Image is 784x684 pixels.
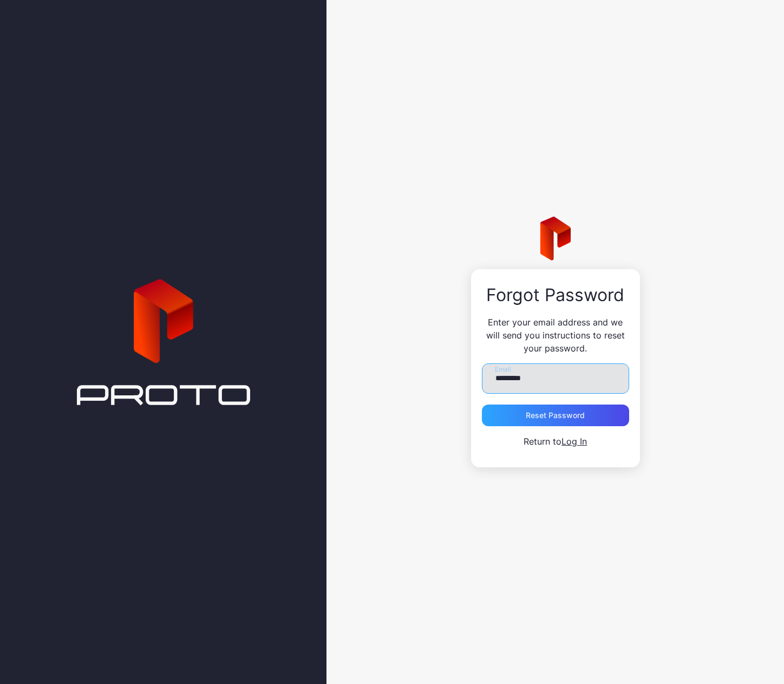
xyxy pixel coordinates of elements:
[482,435,629,448] p: Return to
[526,411,585,420] div: Reset Password
[482,285,629,305] div: Forgot Password
[482,363,629,394] input: Email
[561,436,587,447] a: Log In
[482,316,629,355] p: Enter your email address and we will send you instructions to reset your password.
[482,405,629,426] button: Reset Password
